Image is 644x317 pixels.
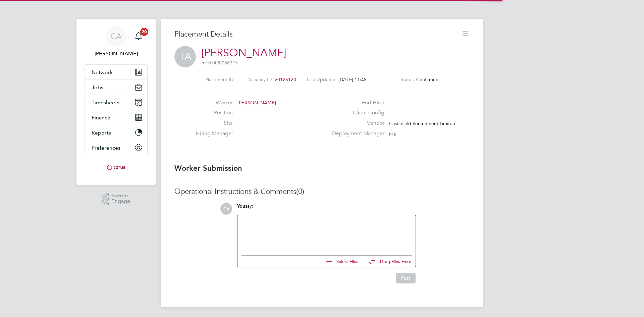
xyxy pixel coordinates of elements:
span: n/a [389,131,396,137]
span: Engage [111,199,130,204]
label: Hiring Manager [196,130,233,137]
span: CA [110,32,122,41]
label: Placement ID [205,76,233,83]
span: Timesheets [92,99,119,106]
button: Timesheets [85,95,147,110]
span: (0) [296,187,304,196]
span: Preferences [92,145,120,151]
img: torus-logo-retina.png [104,162,128,173]
span: Catherine Arnold [85,50,148,58]
a: 20 [132,25,145,47]
label: End Hirer [328,99,384,106]
span: Network [92,69,113,75]
span: Castlefield Recruitment Limited [389,120,455,126]
button: Finance [85,110,147,125]
span: Jobs [92,84,103,91]
label: Position [196,109,233,116]
span: V0125120 [274,76,296,83]
label: Status [400,76,414,83]
label: Deployment Manager [328,130,384,137]
b: Worker Submission [174,164,242,173]
label: Site [196,120,233,127]
h3: Operational Instructions & Comments [174,187,470,197]
span: [PERSON_NAME] [237,100,276,106]
span: TA [174,46,196,67]
button: Post [396,273,416,283]
span: Reports [92,129,111,136]
span: CA [220,203,232,215]
a: Go to home page [85,162,148,173]
h3: Placement Details [174,30,456,39]
button: Jobs [85,80,147,95]
label: Vacancy ID [248,76,272,83]
span: 20 [140,28,148,36]
button: Reports [85,125,147,140]
a: CA[PERSON_NAME] [85,25,148,58]
a: [PERSON_NAME] [202,46,286,59]
nav: Main navigation [76,19,156,185]
label: Client Config [328,109,384,116]
label: Vendor [328,120,384,127]
span: m: 07490086315 [202,60,238,66]
label: Worker [196,99,233,106]
span: Powered by [111,193,130,199]
button: Network [85,65,147,80]
button: Drag Files Here [364,255,412,269]
span: [DATE] 11:45 - [338,76,370,83]
span: Confirmed [416,76,439,83]
span: You [237,203,245,209]
label: Last Updated [307,76,336,83]
span: Finance [92,114,110,121]
button: Preferences [85,140,147,155]
div: say: [237,203,416,215]
a: Powered byEngage [102,193,130,206]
